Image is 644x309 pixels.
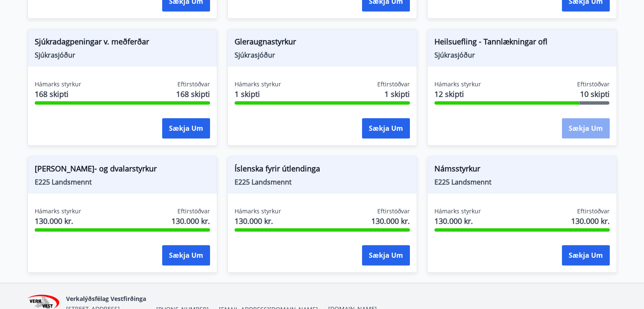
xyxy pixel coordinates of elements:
[371,215,410,226] span: 130.000 kr.
[434,215,481,226] span: 130.000 kr.
[434,207,481,215] span: Hámarks styrkur
[434,50,610,60] span: Sjúkrasjóður
[235,177,410,187] span: E225 Landsmennt
[235,80,281,88] span: Hámarks styrkur
[235,88,281,99] span: 1 skipti
[35,177,210,187] span: E225 Landsmennt
[362,245,410,265] button: Sækja um
[171,215,210,226] span: 130.000 kr.
[562,118,610,138] button: Sækja um
[176,88,210,99] span: 168 skipti
[577,80,610,88] span: Eftirstöðvar
[577,207,610,215] span: Eftirstöðvar
[384,88,410,99] span: 1 skipti
[35,36,210,50] span: Sjúkradagpeningar v. meðferðar
[562,245,610,265] button: Sækja um
[434,177,610,187] span: E225 Landsmennt
[35,207,81,215] span: Hámarks styrkur
[362,118,410,138] button: Sækja um
[377,207,410,215] span: Eftirstöðvar
[235,207,281,215] span: Hámarks styrkur
[235,163,410,177] span: Íslenska fyrir útlendinga
[580,88,610,99] span: 10 skipti
[571,215,610,226] span: 130.000 kr.
[162,245,210,265] button: Sækja um
[35,80,81,88] span: Hámarks styrkur
[35,50,210,60] span: Sjúkrasjóður
[434,163,610,177] span: Námsstyrkur
[35,163,210,177] span: [PERSON_NAME]- og dvalarstyrkur
[235,36,410,50] span: Gleraugnastyrkur
[235,50,410,60] span: Sjúkrasjóður
[434,80,481,88] span: Hámarks styrkur
[434,36,610,50] span: Heilsuefling - Tannlækningar ofl
[66,295,146,303] span: Verkalýðsfélag Vestfirðinga
[35,215,81,226] span: 130.000 kr.
[162,118,210,138] button: Sækja um
[434,88,481,99] span: 12 skipti
[177,80,210,88] span: Eftirstöðvar
[377,80,410,88] span: Eftirstöðvar
[235,215,281,226] span: 130.000 kr.
[177,207,210,215] span: Eftirstöðvar
[35,88,81,99] span: 168 skipti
